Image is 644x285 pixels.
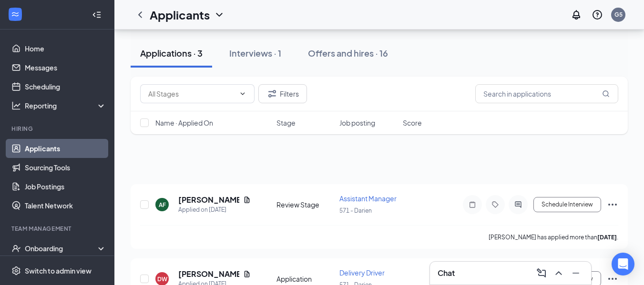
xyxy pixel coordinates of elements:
svg: QuestionInfo [592,9,603,20]
a: Messages [25,58,106,77]
input: All Stages [148,88,235,99]
button: ChevronUp [551,265,566,281]
span: Assistant Manager [339,194,397,203]
a: Sourcing Tools [25,158,106,177]
svg: Notifications [571,9,582,20]
svg: ChevronUp [553,267,564,279]
div: Review Stage [276,200,334,209]
svg: ChevronDown [239,90,246,98]
span: Job posting [339,118,375,128]
span: Stage [276,118,296,128]
div: Switch to admin view [25,266,92,275]
div: Applied on [DATE] [178,205,251,215]
svg: Minimize [570,267,582,279]
span: Name · Applied On [155,118,213,128]
svg: Filter [266,88,278,99]
svg: Collapse [92,10,102,20]
p: [PERSON_NAME] has applied more than . [489,233,618,241]
svg: ChevronLeft [134,9,146,20]
a: Job Postings [25,177,106,196]
svg: Ellipses [607,199,618,210]
h5: [PERSON_NAME] [178,195,239,205]
div: Application [276,274,334,284]
div: Team Management [11,225,104,233]
button: Filter Filters [258,84,307,103]
svg: ComposeMessage [536,267,547,279]
a: Talent Network [25,196,106,215]
button: Minimize [568,265,583,281]
a: Scheduling [25,77,106,96]
div: DW [157,275,167,283]
button: Schedule Interview [533,197,601,212]
svg: Document [243,270,251,278]
div: Open Intercom Messenger [612,253,634,275]
a: Home [25,39,106,58]
svg: Note [467,201,478,208]
span: 571 - Darien [339,207,372,214]
div: Applications · 3 [140,47,203,59]
svg: WorkstreamLogo [10,10,20,19]
svg: MagnifyingGlass [602,90,610,98]
input: Search in applications [475,84,618,103]
svg: UserCheck [11,244,21,253]
h3: Chat [438,268,455,278]
span: Delivery Driver [339,268,385,277]
svg: ChevronDown [214,9,225,20]
svg: Ellipses [607,273,618,285]
h1: Applicants [150,7,210,23]
b: [DATE] [597,234,617,241]
div: Offers and hires · 16 [308,47,388,59]
div: G5 [614,10,623,19]
svg: Document [243,196,251,204]
div: Hiring [11,125,104,133]
a: Applicants [25,139,106,158]
svg: Analysis [11,101,21,110]
div: AF [159,201,166,209]
svg: Settings [11,266,21,275]
div: Onboarding [25,244,98,253]
svg: Tag [490,201,501,208]
div: Interviews · 1 [229,47,281,59]
h5: [PERSON_NAME] [178,269,239,279]
div: Reporting [25,101,107,110]
span: Score [403,118,422,128]
svg: ActiveChat [512,201,524,208]
button: ComposeMessage [534,265,549,281]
